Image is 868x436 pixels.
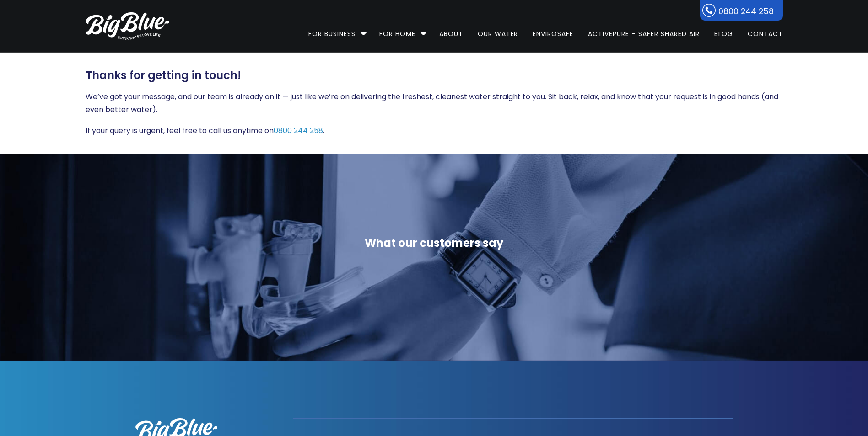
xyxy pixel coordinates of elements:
[86,69,783,82] h3: Thanks for getting in touch!
[274,125,323,136] a: 0800 244 258
[657,257,671,272] div: Next
[197,257,211,272] div: Previous
[86,90,783,116] p: We’ve got your message, and our team is already on it — just like we’re on delivering the freshes...
[86,12,169,40] img: logo
[193,236,674,250] div: What our customers say
[86,124,783,137] p: If your query is urgent, feel free to call us anytime on .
